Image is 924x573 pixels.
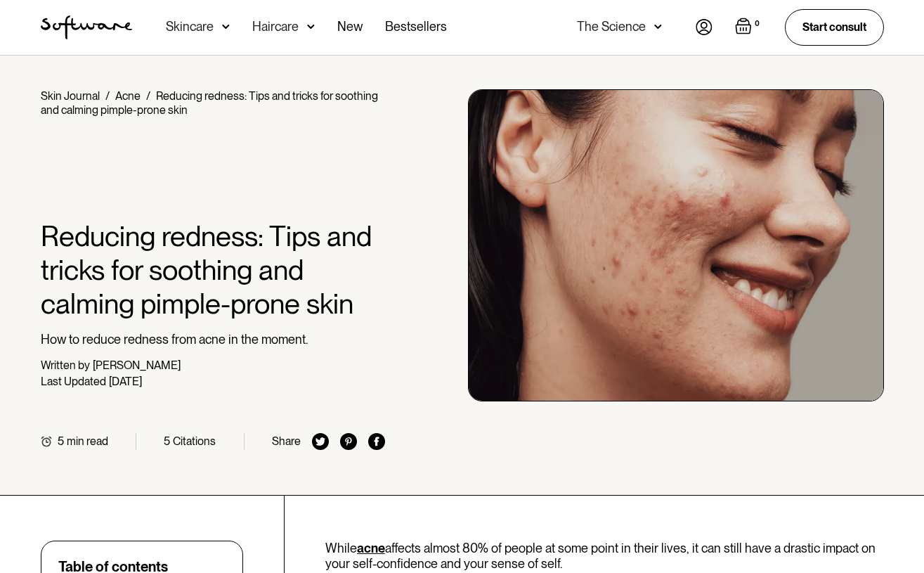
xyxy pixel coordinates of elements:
[41,332,386,347] p: How to reduce redness from acne in the moment.
[41,359,90,372] div: Written by
[164,434,170,448] div: 5
[41,219,386,321] h1: Reducing redness: Tips and tricks for soothing and calming pimple-prone skin
[752,18,762,30] div: 0
[41,375,106,388] div: Last Updated
[41,15,132,39] img: Software Logo
[93,359,181,372] div: [PERSON_NAME]
[735,18,762,37] a: Open cart
[577,20,646,34] div: The Science
[357,541,385,555] a: acne
[312,433,329,450] img: twitter icon
[222,20,230,34] img: arrow down
[785,9,884,45] a: Start consult
[173,434,216,448] div: Citations
[340,433,357,450] img: pinterest icon
[307,20,315,34] img: arrow down
[41,89,100,103] a: Skin Journal
[115,89,141,103] a: Acne
[166,20,214,34] div: Skincare
[67,434,108,448] div: min read
[109,375,142,388] div: [DATE]
[105,89,110,103] div: /
[325,541,884,571] p: While affects almost 80% of people at some point in their lives, it can still have a drastic impa...
[368,433,385,450] img: facebook icon
[654,20,662,34] img: arrow down
[58,434,64,448] div: 5
[41,89,378,117] div: Reducing redness: Tips and tricks for soothing and calming pimple-prone skin
[272,434,301,448] div: Share
[146,89,150,103] div: /
[252,20,299,34] div: Haircare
